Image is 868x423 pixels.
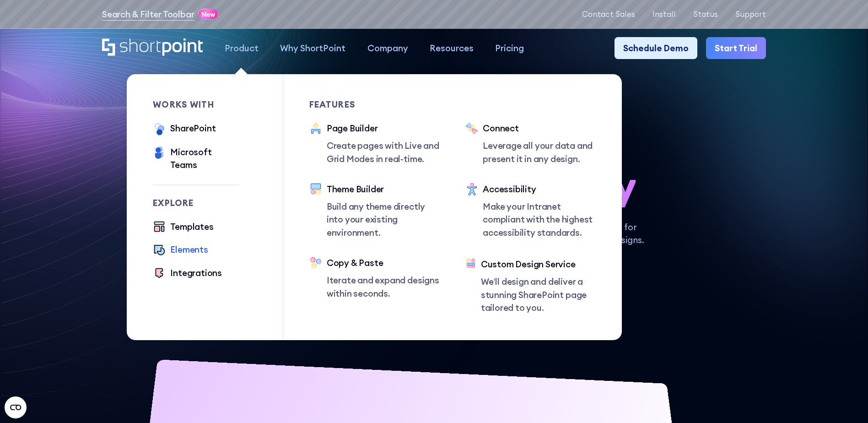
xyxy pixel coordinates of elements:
[483,183,596,195] div: Accessibility
[102,122,766,208] h1: SharePoint Design has never been
[495,42,524,54] div: Pricing
[419,37,484,59] a: Resources
[465,122,596,165] a: ConnectLeverage all your data and present it in any design.
[327,256,440,269] div: Copy & Paste
[582,10,635,18] a: Contact Sales
[309,256,440,300] a: Copy & PasteIterate and expand designs within seconds.
[483,139,596,165] p: Leverage all your data and present it in any design.
[102,38,203,57] a: Home
[502,164,636,207] span: so easy
[170,122,216,135] div: SharePoint
[214,37,269,59] a: Product
[153,100,239,109] div: works with
[327,200,440,239] p: Build any theme directly into your existing environment.
[483,122,596,135] div: Connect
[270,37,356,59] a: Why ShortPoint
[465,183,596,240] a: AccessibilityMake your Intranet compliant with the highest accessibility standards.
[735,10,766,18] a: Support
[153,122,216,137] a: SharePoint
[153,243,208,257] a: Elements
[652,10,676,18] a: Install
[327,122,440,135] div: Page Builder
[481,275,596,314] p: We’ll design and deliver a stunning SharePoint page tailored to you.
[309,100,440,109] div: Features
[153,199,239,207] div: Explore
[225,42,259,54] div: Product
[367,42,408,54] div: Company
[356,37,419,59] a: Company
[309,183,440,239] a: Theme BuilderBuild any theme directly into your existing environment.
[170,266,222,279] div: Integrations
[485,37,535,59] a: Pricing
[153,146,239,172] a: Microsoft Teams
[153,220,213,234] a: Templates
[465,258,596,314] a: Custom Design ServiceWe’ll design and deliver a stunning SharePoint page tailored to you.
[481,258,596,271] div: Custom Design Service
[430,42,474,54] div: Resources
[706,37,766,59] a: Start Trial
[153,266,222,281] a: Integrations
[102,8,194,21] a: Search & Filter Toolbar
[327,139,440,165] p: Create pages with Live and Grid Modes in real-time.
[170,220,213,233] div: Templates
[615,37,697,59] a: Schedule Demo
[280,42,345,54] div: Why ShortPoint
[170,243,208,256] div: Elements
[170,146,239,172] div: Microsoft Teams
[822,379,868,423] iframe: Chat Widget
[693,10,718,18] a: Status
[309,122,440,165] a: Page BuilderCreate pages with Live and Grid Modes in real-time.
[483,200,596,239] p: Make your Intranet compliant with the highest accessibility standards.
[5,396,27,418] button: Open CMP widget
[327,274,440,300] p: Iterate and expand designs within seconds.
[327,183,440,195] div: Theme Builder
